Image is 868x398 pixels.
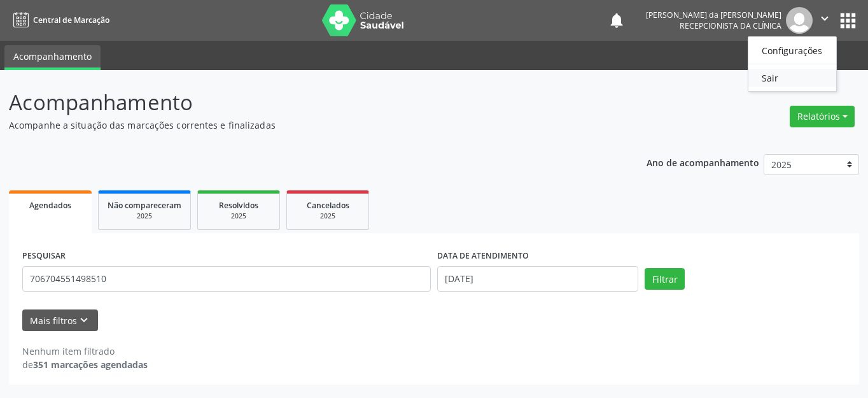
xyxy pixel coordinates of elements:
a: Central de Marcação [9,10,109,31]
button: notifications [608,11,626,29]
button: apps [837,10,859,32]
img: img [786,7,813,34]
ul:  [748,36,837,92]
span: Resolvidos [219,200,258,211]
span: Agendados [29,200,71,211]
p: Acompanhamento [9,87,604,118]
button:  [813,7,837,34]
i:  [818,11,832,25]
button: Filtrar [645,268,685,290]
div: de [22,358,148,371]
label: DATA DE ATENDIMENTO [437,246,529,266]
a: Configurações [748,41,836,59]
input: Nome, CNS [22,266,431,292]
span: Central de Marcação [33,15,109,25]
a: Sair [748,69,836,87]
label: PESQUISAR [22,246,66,266]
p: Acompanhe a situação das marcações correntes e finalizadas [9,118,604,132]
div: 2025 [108,211,181,221]
p: Ano de acompanhamento [647,154,759,170]
span: Cancelados [307,200,349,211]
strong: 351 marcações agendadas [33,359,148,371]
div: Nenhum item filtrado [22,345,148,358]
input: Selecione um intervalo [437,266,638,292]
i: keyboard_arrow_down [77,313,91,327]
a: Acompanhamento [4,45,101,70]
div: 2025 [296,211,360,221]
div: [PERSON_NAME] da [PERSON_NAME] [646,10,781,20]
span: Recepcionista da clínica [680,20,781,31]
button: Relatórios [790,106,855,127]
button: Mais filtroskeyboard_arrow_down [22,309,98,332]
div: 2025 [207,211,270,221]
span: Não compareceram [108,200,181,211]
